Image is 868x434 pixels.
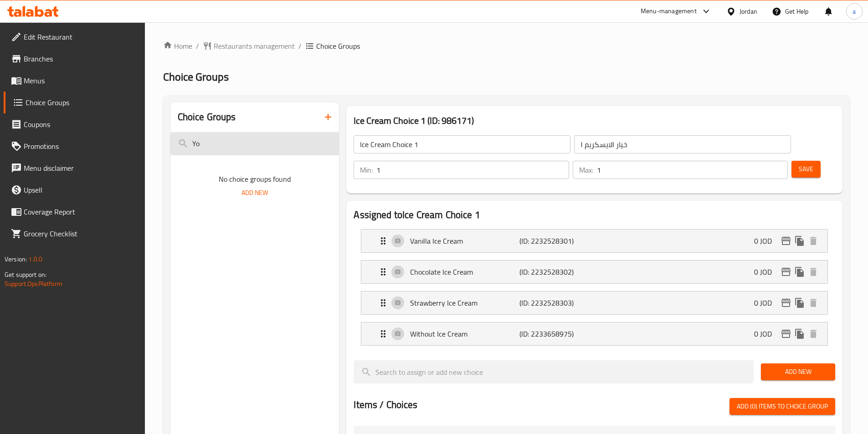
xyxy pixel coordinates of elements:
[579,164,593,175] p: Max:
[24,119,138,130] span: Coupons
[170,174,339,184] p: No choice groups found
[5,253,27,265] span: Version:
[4,113,145,135] a: Coupons
[754,235,779,246] p: 0 JOD
[196,41,199,51] li: /
[793,296,806,310] button: duplicate
[779,265,793,279] button: edit
[410,297,519,308] p: Strawberry Ice Cream
[793,265,806,279] button: duplicate
[793,234,806,248] button: duplicate
[519,297,592,308] p: (ID: 2232528303)
[354,225,835,256] li: Expand
[354,287,835,318] li: Expand
[4,201,145,223] a: Coverage Report
[28,253,42,265] span: 1.0.0
[4,48,145,70] a: Branches
[740,6,757,16] div: Jordan
[178,110,236,124] h2: Choice Groups
[24,206,138,217] span: Coverage Report
[238,184,272,201] button: Add New
[354,256,835,287] li: Expand
[641,6,697,17] div: Menu-management
[170,132,339,155] input: search
[361,291,827,314] div: Expand
[410,266,519,277] p: Chocolate Ice Cream
[316,41,360,51] span: Choice Groups
[5,278,62,290] a: Support.OpsPlatform
[519,235,592,246] p: (ID: 2232528301)
[298,41,302,51] li: /
[354,113,835,128] h3: Ice Cream Choice 1 (ID: 986171)
[754,328,779,339] p: 0 JOD
[5,269,46,281] span: Get support on:
[793,327,806,341] button: duplicate
[214,41,295,51] span: Restaurants management
[4,92,145,113] a: Choice Groups
[361,260,827,283] div: Expand
[4,135,145,157] a: Promotions
[519,266,592,277] p: (ID: 2232528302)
[768,366,828,378] span: Add New
[806,265,820,279] button: delete
[4,70,145,92] a: Menus
[806,234,820,248] button: delete
[754,297,779,308] p: 0 JOD
[761,363,835,380] button: Add New
[791,161,821,178] button: Save
[203,41,295,51] a: Restaurants management
[806,296,820,310] button: delete
[163,41,192,51] a: Home
[354,208,835,222] h2: Assigned to Ice Cream Choice 1
[4,26,145,48] a: Edit Restaurant
[737,401,828,412] span: Add (0) items to choice group
[729,398,835,415] button: Add (0) items to choice group
[4,223,145,245] a: Grocery Checklist
[779,234,793,248] button: edit
[853,6,856,16] span: a
[163,66,229,87] span: Choice Groups
[4,157,145,179] a: Menu disclaimer
[4,179,145,201] a: Upsell
[410,235,519,246] p: Vanilla Ice Cream
[779,327,793,341] button: edit
[24,184,138,195] span: Upsell
[24,31,138,42] span: Edit Restaurant
[24,75,138,86] span: Menus
[799,163,813,175] span: Save
[24,141,138,152] span: Promotions
[410,328,519,339] p: Without Ice Cream
[241,187,268,199] span: Add New
[361,322,827,345] div: Expand
[354,318,835,349] li: Expand
[754,266,779,277] p: 0 JOD
[24,163,138,174] span: Menu disclaimer
[354,360,754,383] input: search
[24,53,138,64] span: Branches
[163,41,850,51] nav: breadcrumb
[361,230,827,252] div: Expand
[26,97,138,108] span: Choice Groups
[806,327,820,341] button: delete
[779,296,793,310] button: edit
[360,164,373,175] p: Min:
[519,328,592,339] p: (ID: 2233658975)
[24,228,138,239] span: Grocery Checklist
[354,398,417,412] h2: Items / Choices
